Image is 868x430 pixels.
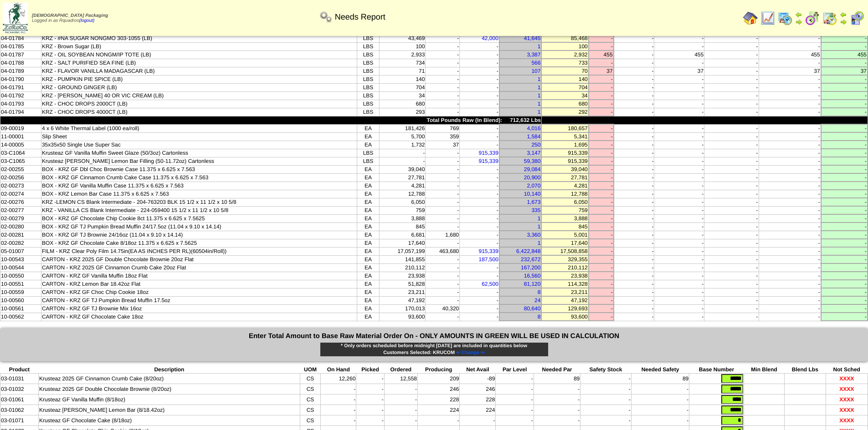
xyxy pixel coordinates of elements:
[426,132,460,141] td: 359
[541,182,588,190] td: 4,281
[704,42,759,51] td: -
[614,51,654,59] td: -
[538,289,541,295] a: 8
[426,91,460,100] td: -
[538,92,541,99] a: 1
[821,190,868,198] td: -
[541,190,588,198] td: 12,788
[357,124,379,132] td: EA
[0,91,41,100] td: 04-01792
[0,165,41,173] td: 02-00255
[379,190,426,198] td: 12,788
[318,10,333,24] img: workflow.png
[614,182,654,190] td: -
[426,100,460,108] td: -
[0,108,41,116] td: 04-01794
[460,190,499,198] td: -
[589,59,614,67] td: -
[357,141,379,149] td: EA
[614,190,654,198] td: -
[426,75,460,83] td: -
[379,132,426,141] td: 5,700
[589,173,614,182] td: -
[821,124,868,132] td: -
[0,100,41,108] td: 04-01793
[704,75,759,83] td: -
[589,141,614,149] td: -
[460,165,499,173] td: -
[589,149,614,157] td: -
[379,59,426,67] td: 734
[541,59,588,67] td: 733
[805,11,820,25] img: calendarblend.gif
[379,165,426,173] td: 39,040
[41,67,357,75] td: KRZ - FLAVOR VANILLA MADAGASCAR (LB)
[759,100,821,108] td: -
[527,133,540,140] a: 1,584
[0,173,41,182] td: 02-00256
[0,116,542,124] td: Total Pounds Raw (In Blend): 712,632 Lbs
[614,67,654,75] td: -
[704,190,759,198] td: -
[426,51,460,59] td: -
[524,158,541,164] a: 59,380
[821,83,868,91] td: -
[614,59,654,67] td: -
[455,350,485,355] a: ⇐ Change ⇐
[379,91,426,100] td: 34
[379,173,426,182] td: 27,781
[426,42,460,51] td: -
[704,141,759,149] td: -
[821,75,868,83] td: -
[704,132,759,141] td: -
[357,165,379,173] td: EA
[0,124,41,132] td: 09-00019
[538,240,541,246] a: 1
[654,67,704,75] td: 37
[460,91,499,100] td: -
[704,83,759,91] td: -
[379,51,426,59] td: 2,933
[41,91,357,100] td: KRZ - [PERSON_NAME] 40 OR VIC CREAM (LB)
[41,108,357,116] td: KRZ - CHOC DROPS 4000CT (LB)
[759,182,821,190] td: -
[0,42,41,51] td: 04-01785
[850,11,864,25] img: calendarcustomer.gif
[524,174,541,181] a: 20,900
[759,83,821,91] td: -
[704,198,759,206] td: -
[589,75,614,83] td: -
[821,51,868,59] td: 455
[704,108,759,116] td: -
[41,173,357,182] td: BOX - KRZ GF Cinnamon Crumb Cake Case 11.375 x 6.625 x 7.563
[614,141,654,149] td: -
[460,75,499,83] td: -
[840,18,847,25] img: arrowright.gif
[357,59,379,67] td: LBS
[654,108,704,116] td: -
[426,182,460,190] td: -
[614,198,654,206] td: -
[821,132,868,141] td: -
[478,150,498,156] a: 915,339
[379,100,426,108] td: 680
[426,67,460,75] td: -
[357,182,379,190] td: EA
[379,42,426,51] td: 100
[426,190,460,198] td: -
[426,83,460,91] td: -
[589,132,614,141] td: -
[41,198,357,206] td: KRZ -LEMON CS Blank Intermediate - 204-763203 BLK 15 1/2 x 11 1/2 x 10 5/8
[654,157,704,165] td: -
[0,157,41,165] td: 03-C1065
[759,91,821,100] td: -
[589,157,614,165] td: -
[379,108,426,116] td: 293
[3,3,28,33] img: zoroco-logo-small.webp
[589,124,614,132] td: -
[0,182,41,190] td: 02-00273
[460,198,499,206] td: -
[654,165,704,173] td: -
[357,108,379,116] td: LBS
[541,42,588,51] td: 100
